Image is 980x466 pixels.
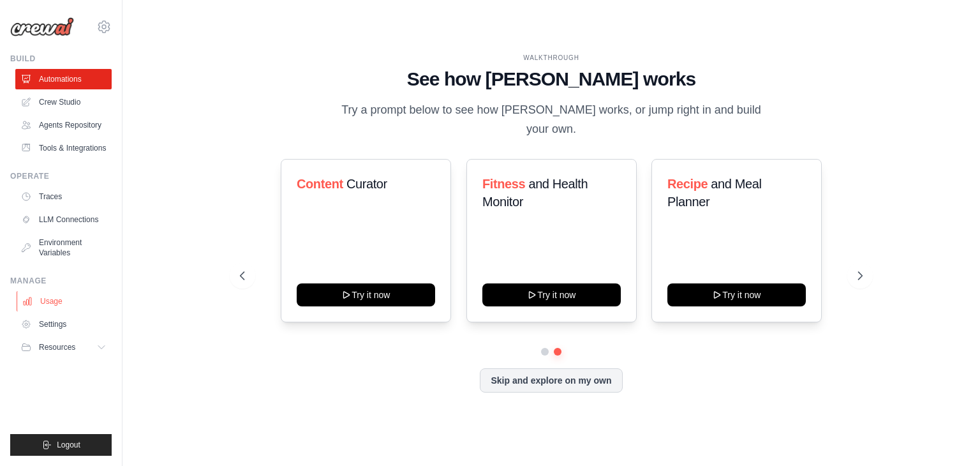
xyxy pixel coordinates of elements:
[15,115,112,135] a: Agents Repository
[916,405,980,466] iframe: Chat Widget
[10,434,112,456] button: Logout
[15,186,112,207] a: Traces
[240,68,863,91] h1: See how [PERSON_NAME] works
[297,283,435,306] button: Try it now
[15,337,112,357] button: Resources
[57,440,80,450] span: Logout
[10,171,112,181] div: Operate
[39,342,75,352] span: Resources
[10,17,74,36] img: Logo
[15,92,112,112] a: Crew Studio
[480,368,622,393] button: Skip and explore on my own
[482,283,621,306] button: Try it now
[667,177,761,209] span: and Meal Planner
[15,209,112,230] a: LLM Connections
[15,314,112,334] a: Settings
[297,177,343,191] span: Content
[10,54,112,64] div: Build
[15,138,112,158] a: Tools & Integrations
[17,291,113,312] a: Usage
[667,177,708,191] span: Recipe
[346,177,387,191] span: Curator
[482,177,525,191] span: Fitness
[10,276,112,286] div: Manage
[15,232,112,263] a: Environment Variables
[15,69,112,89] a: Automations
[667,283,806,306] button: Try it now
[482,177,588,209] span: and Health Monitor
[337,101,766,139] p: Try a prompt below to see how [PERSON_NAME] works, or jump right in and build your own.
[240,53,863,63] div: WALKTHROUGH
